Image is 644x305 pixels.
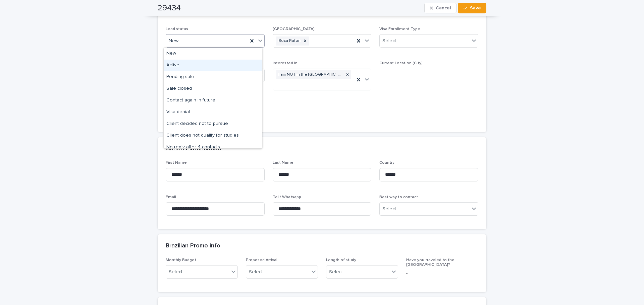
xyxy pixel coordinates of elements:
h2: 29434 [158,3,181,13]
span: Monthly Budget [166,258,196,262]
div: Active [164,60,262,71]
div: Select... [382,206,399,213]
span: Current Location (City) [379,61,423,65]
span: Last Name [273,161,293,165]
div: Boca Raton [276,36,302,46]
div: Pending sale [164,71,262,83]
span: Best way to contact [379,195,418,199]
p: - [406,270,478,277]
button: Save [458,3,486,13]
span: Lead status [166,27,188,31]
span: Email [166,195,176,199]
span: Cancel [436,6,451,10]
span: New [169,37,178,45]
div: Select... [169,269,185,276]
div: No reply after 4 contacts [164,142,262,153]
span: Length of study [326,258,356,262]
span: Visa Enrollment Type [379,27,420,31]
div: Client decided not to pursue [164,118,262,130]
span: Proposed Arrival [246,258,277,262]
div: New [164,48,262,60]
div: Select... [329,269,346,276]
button: Cancel [424,3,457,13]
div: Contact again in future [164,95,262,106]
span: Country [379,161,394,165]
div: Select... [382,37,399,45]
p: - [379,69,478,76]
div: Select... [249,269,266,276]
div: Client does not qualify for studies [164,130,262,142]
span: First Name [166,161,187,165]
span: Tel / Whatsapp [273,195,301,199]
span: [GEOGRAPHIC_DATA] [273,27,315,31]
div: I am NOT in the [GEOGRAPHIC_DATA] and I want to apply for an [DEMOGRAPHIC_DATA] [276,70,344,79]
div: Sale closed [164,83,262,95]
h2: Brazilian Promo info [166,242,220,250]
div: Visa denial [164,106,262,118]
h2: Contact information [166,145,221,153]
span: Have you traveled to the [GEOGRAPHIC_DATA]? [406,258,454,267]
span: Save [470,6,481,10]
span: Interested in [273,61,298,65]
